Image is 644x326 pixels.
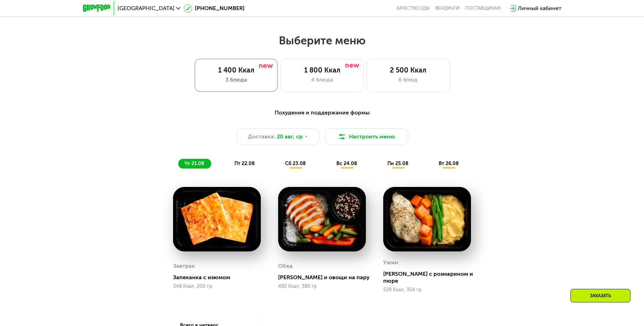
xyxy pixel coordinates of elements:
[118,6,174,11] span: [GEOGRAPHIC_DATA]
[184,161,204,166] span: чт 21.08
[518,4,561,12] div: Личный кабинет
[234,161,255,166] span: пт 22.08
[374,76,443,84] div: 6 блюд
[336,161,357,166] span: вс 24.08
[117,109,527,117] div: Похудение и поддержание формы
[383,271,476,284] div: [PERSON_NAME] с розмарином и пюре
[173,284,261,289] div: 348 Ккал, 200 гр
[278,284,366,289] div: 482 Ккал, 380 гр
[396,6,430,11] a: Качество еды
[288,66,357,74] div: 1 800 Ккал
[278,274,371,281] div: [PERSON_NAME] и овощи на пару
[173,261,195,271] div: Завтрак
[288,76,357,84] div: 4 блюда
[22,34,622,48] h2: Выберите меню
[278,261,293,271] div: Обед
[383,287,471,293] div: 529 Ккал, 354 гр
[202,66,271,74] div: 1 400 Ккал
[387,161,409,166] span: пн 25.08
[570,289,630,302] div: Заказать
[184,4,244,12] a: [PHONE_NUMBER]
[325,128,408,145] button: Настроить меню
[383,257,398,268] div: Ужин
[435,6,460,11] a: Вендинги
[285,161,306,166] span: сб 23.08
[248,132,275,141] span: Доставка:
[439,161,459,166] span: вт 26.08
[173,274,266,281] div: Запеканка с изюмом
[465,6,501,11] div: поставщикам
[277,132,303,141] span: 20 авг, ср
[202,76,271,84] div: 3 блюда
[374,66,443,74] div: 2 500 Ккал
